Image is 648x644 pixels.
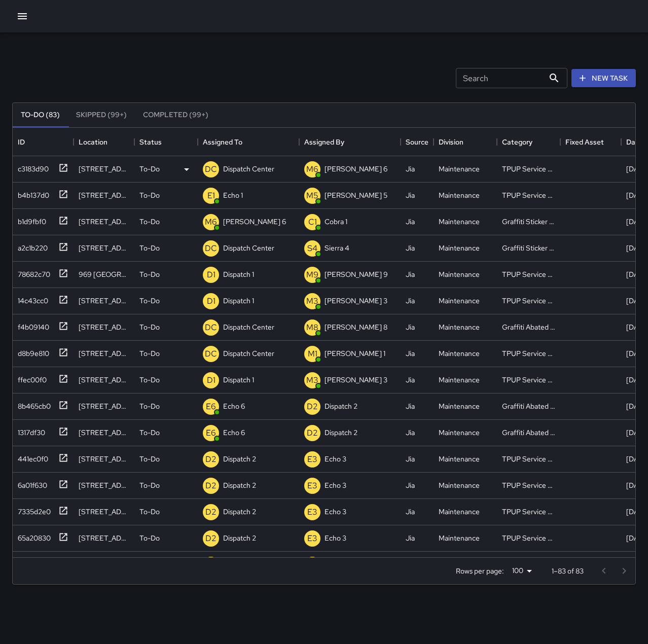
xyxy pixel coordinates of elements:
[439,480,480,490] div: Maintenance
[406,348,415,359] div: Jia
[223,427,245,438] p: Echo 6
[497,128,560,156] div: Category
[306,163,318,175] p: M6
[299,128,401,156] div: Assigned By
[205,348,217,360] p: DC
[223,533,256,543] p: Dispatch 2
[502,128,532,156] div: Category
[439,128,463,156] div: Division
[406,480,415,490] div: Jia
[325,427,357,438] p: Dispatch 2
[306,269,318,281] p: M9
[205,480,217,492] p: D2
[502,427,555,438] div: Graffiti Abated Large
[79,454,129,464] div: 1225 Franklin Street
[306,295,318,307] p: M3
[139,190,160,200] p: To-Do
[307,480,317,492] p: E3
[205,163,217,175] p: DC
[406,243,415,253] div: Jia
[14,344,49,359] div: d8b9e810
[139,128,162,156] div: Status
[406,269,415,279] div: Jia
[439,269,480,279] div: Maintenance
[79,348,129,359] div: 1904 Franklin Street
[325,375,387,385] p: [PERSON_NAME] 3
[223,348,274,359] p: Dispatch Center
[139,296,160,306] p: To-Do
[14,371,47,385] div: ffec00f0
[308,216,317,228] p: C1
[307,242,317,255] p: S4
[14,555,49,569] div: bf626d80
[307,427,318,439] p: D2
[502,480,555,490] div: TPUP Service Requested
[406,322,415,332] div: Jia
[307,453,317,466] p: E3
[439,454,480,464] div: Maintenance
[502,217,555,227] div: Graffiti Sticker Abated Small
[79,190,129,200] div: 2295 Broadway
[307,506,317,518] p: E3
[139,427,160,438] p: To-Do
[307,401,318,413] p: D2
[139,322,160,332] p: To-Do
[223,164,274,174] p: Dispatch Center
[223,296,254,306] p: Dispatch 1
[79,322,129,332] div: 1735 Telegraph Avenue
[79,427,129,438] div: 2100 Broadway
[135,103,217,127] button: Completed (99+)
[304,128,344,156] div: Assigned By
[79,480,129,490] div: 1131 Clay Street
[439,322,480,332] div: Maintenance
[325,401,357,411] p: Dispatch 2
[203,128,242,156] div: Assigned To
[139,348,160,359] p: To-Do
[439,190,480,200] div: Maintenance
[439,507,480,517] div: Maintenance
[406,128,428,156] div: Source
[223,507,256,517] p: Dispatch 2
[325,454,346,464] p: Echo 3
[406,427,415,438] div: Jia
[439,217,480,227] div: Maintenance
[325,190,387,200] p: [PERSON_NAME] 5
[68,103,135,127] button: Skipped (99+)
[79,164,129,174] div: 1500 Broadway
[502,190,555,200] div: TPUP Service Requested
[223,454,256,464] p: Dispatch 2
[207,374,215,386] p: D1
[79,401,129,411] div: 2251 Broadway
[139,269,160,279] p: To-Do
[565,128,604,156] div: Fixed Asset
[79,375,129,385] div: 430 13th Street
[406,533,415,543] div: Jia
[306,321,318,334] p: M8
[74,128,134,156] div: Location
[14,476,47,490] div: 6a01f630
[439,296,480,306] div: Maintenance
[79,533,129,543] div: 401 8th Street
[439,348,480,359] div: Maintenance
[439,427,480,438] div: Maintenance
[18,128,25,156] div: ID
[14,160,49,174] div: c3183d90
[223,401,245,411] p: Echo 6
[14,397,51,411] div: 8b465cb0
[439,375,480,385] div: Maintenance
[502,243,555,253] div: Graffiti Sticker Abated Small
[205,321,217,334] p: DC
[139,164,160,174] p: To-Do
[571,69,636,88] button: New Task
[502,507,555,517] div: TPUP Service Requested
[508,563,535,578] div: 100
[206,401,216,413] p: E6
[139,401,160,411] p: To-Do
[139,533,160,543] p: To-Do
[325,296,387,306] p: [PERSON_NAME] 3
[308,348,317,360] p: M1
[325,348,385,359] p: [PERSON_NAME] 1
[456,566,504,576] p: Rows per page:
[14,318,49,332] div: f4b09140
[223,217,286,227] p: [PERSON_NAME] 6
